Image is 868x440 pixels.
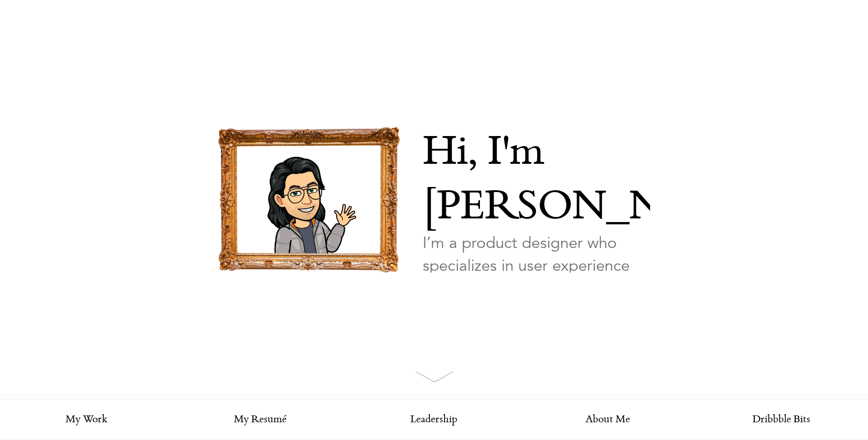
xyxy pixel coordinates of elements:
img: picture-frame.png [218,127,400,273]
p: I’m a product designer who specializes in user experience and interaction design [423,232,650,300]
img: arrow.svg [415,371,454,382]
p: Hi, I'm [PERSON_NAME] [423,127,650,236]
